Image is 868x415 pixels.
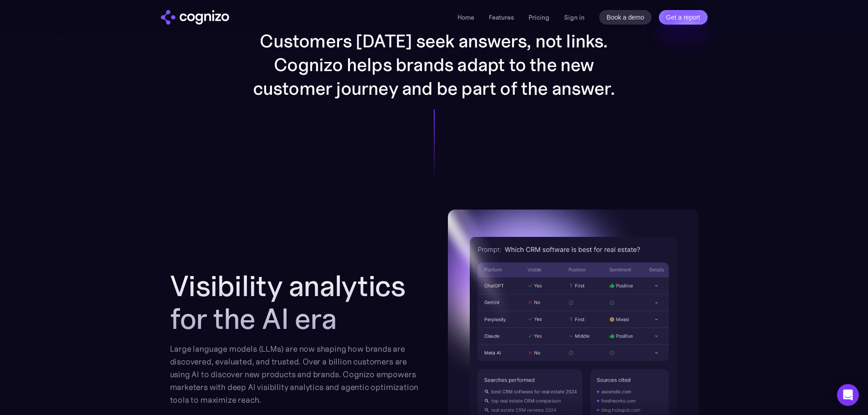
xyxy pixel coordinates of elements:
a: home [161,10,229,25]
a: Sign in [564,12,585,23]
a: Features [489,13,514,21]
p: Customers [DATE] seek answers, not links. Cognizo helps brands adapt to the new customer journey ... [252,29,616,100]
a: Home [457,13,474,21]
a: Get a report [659,10,708,25]
a: Pricing [529,13,550,21]
div: Large language models (LLMs) are now shaping how brands are discovered, evaluated, and trusted. O... [170,343,421,406]
div: Open Intercom Messenger [837,384,859,406]
h2: Visibility analytics for the AI era [170,270,421,335]
a: Book a demo [599,10,652,25]
img: cognizo logo [161,10,229,25]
